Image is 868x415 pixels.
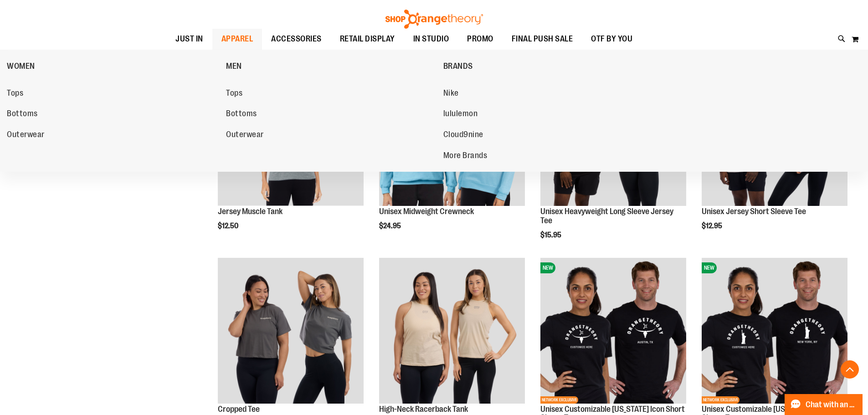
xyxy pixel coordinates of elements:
a: OTF City Unisex New York Icon SS Tee BlackNEWNETWORK EXCLUSIVE [702,258,847,405]
span: FINAL PUSH SALE [512,29,573,49]
span: $15.95 [540,231,563,239]
span: Outerwear [226,130,264,141]
a: OTF City Unisex Texas Icon SS Tee BlackNEWNETWORK EXCLUSIVE [540,258,686,405]
a: Unisex Midweight Crewneck [379,207,474,216]
a: OTF Womens CVC Racerback Tank Tan [379,258,525,405]
img: OTF City Unisex Texas Icon SS Tee Black [540,258,686,404]
a: Unisex Heavyweight Long Sleeve Jersey Tee [540,207,673,225]
span: NETWORK EXCLUSIVE [702,396,740,404]
button: Chat with an Expert [785,394,863,415]
span: $12.50 [218,222,240,230]
span: NEW [540,262,555,273]
span: Chat with an Expert [806,400,857,409]
img: OTF Womens CVC Racerback Tank Tan [379,258,525,404]
span: Nike [443,88,459,100]
span: ACCESSORIES [271,29,322,49]
span: Cloud9nine [443,130,483,141]
button: Back To Top [841,360,859,379]
a: ACCESSORIES [262,29,331,50]
a: WOMEN [7,54,221,78]
span: $24.95 [379,222,402,230]
img: OTF City Unisex New York Icon SS Tee Black [702,258,847,404]
a: High-Neck Racerback Tank [379,405,468,414]
span: BRANDS [443,61,473,73]
a: OTF Womens Crop Tee Grey [218,258,364,405]
span: NEW [702,262,717,273]
span: IN STUDIO [413,29,449,49]
span: Bottoms [226,109,257,120]
span: Tops [226,88,242,100]
span: WOMEN [7,61,35,73]
span: OTF BY YOU [591,29,632,49]
a: OTF BY YOU [582,29,642,50]
a: IN STUDIO [404,29,458,50]
span: APPAREL [221,29,253,49]
span: JUST IN [175,29,203,49]
a: APPAREL [212,29,262,50]
a: JUST IN [166,29,212,50]
img: OTF Womens Crop Tee Grey [218,258,364,404]
a: PROMO [458,29,503,50]
span: RETAIL DISPLAY [340,29,395,49]
a: FINAL PUSH SALE [503,29,582,50]
span: $12.95 [702,222,724,230]
a: Cropped Tee [218,405,260,414]
span: Bottoms [7,109,38,120]
a: BRANDS [443,54,658,78]
span: Tops [7,88,23,100]
img: Shop Orangetheory [384,10,484,29]
span: lululemon [443,109,478,120]
a: Unisex Jersey Short Sleeve Tee [702,207,806,216]
a: RETAIL DISPLAY [331,29,404,49]
a: Jersey Muscle Tank [218,207,282,216]
a: MEN [226,54,438,78]
span: Outerwear [7,130,45,141]
span: NETWORK EXCLUSIVE [540,396,578,404]
span: More Brands [443,151,488,162]
span: PROMO [467,29,493,49]
span: MEN [226,61,242,73]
